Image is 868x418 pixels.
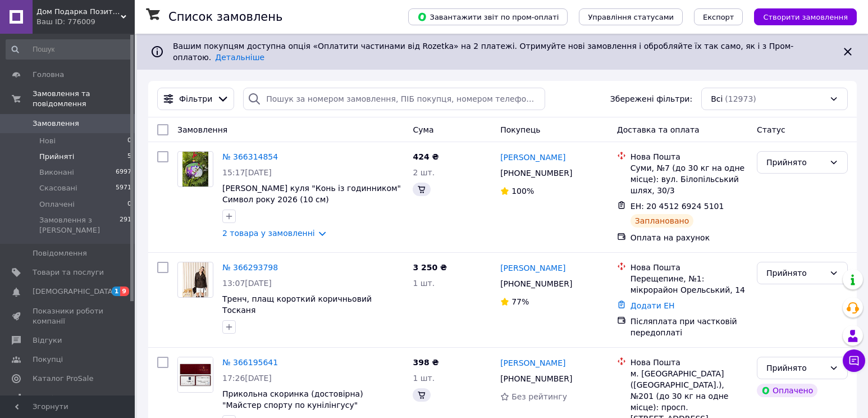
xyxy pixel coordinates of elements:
[177,125,227,134] span: Замовлення
[33,393,71,403] span: Аналітика
[222,374,272,383] span: 17:26[DATE]
[39,199,75,210] span: Оплачені
[215,53,264,62] a: Детальніше
[413,374,435,383] span: 1 шт.
[413,279,435,288] span: 1 шт.
[579,8,683,25] button: Управління статусами
[120,215,131,235] span: 291
[177,262,213,298] a: Фото товару
[177,151,213,187] a: Фото товару
[631,301,675,310] a: Додати ЕН
[222,358,278,367] a: № 366195641
[754,8,857,25] button: Створити замовлення
[417,12,559,22] span: Завантажити звіт по пром-оплаті
[222,294,372,315] a: Тренч, плащ короткий коричньовий Тосканя
[757,384,817,397] div: Оплачено
[500,279,572,288] span: [PHONE_NUMBER]
[39,215,120,235] span: Замовлення з [PERSON_NAME]
[222,152,278,161] a: № 366314854
[116,167,131,178] span: 6997
[33,374,93,384] span: Каталог ProSale
[33,89,135,109] span: Замовлення та повідомлення
[120,287,129,296] span: 9
[631,214,694,228] div: Заплановано
[757,125,785,134] span: Статус
[725,94,756,103] span: (12973)
[408,8,568,25] button: Завантажити звіт по пром-оплаті
[588,13,674,21] span: Управління статусами
[743,12,857,21] a: Створити замовлення
[413,152,438,161] span: 424 ₴
[36,7,121,17] span: Дом Подарка Позитив
[6,39,133,60] input: Пошук
[33,267,104,278] span: Товари та послуги
[112,287,121,296] span: 1
[500,125,540,134] span: Покупець
[631,262,748,273] div: Нова Пошта
[766,267,825,279] div: Прийнято
[127,199,131,210] span: 0
[631,232,748,243] div: Оплата на рахунок
[177,357,213,393] a: Фото товару
[39,167,74,178] span: Виконані
[500,169,572,178] span: [PHONE_NUMBER]
[631,162,748,196] div: Суми, №7 (до 30 кг на одне місце): вул. Білопільський шлях, 30/3
[610,93,692,104] span: Збережені фільтри:
[178,357,213,392] img: Фото товару
[711,93,723,104] span: Всі
[766,362,825,374] div: Прийнято
[182,262,209,297] img: Фото товару
[33,335,62,346] span: Відгуки
[222,184,401,204] a: [PERSON_NAME] куля "Конь із годинником" Символ року 2026 (10 см)
[33,70,64,80] span: Головна
[33,119,79,129] span: Замовлення
[39,183,77,193] span: Скасовані
[511,392,567,401] span: Без рейтингу
[631,202,724,211] span: ЕН: 20 4512 6924 5101
[39,136,56,146] span: Нові
[168,10,282,24] h1: Список замовлень
[413,125,433,134] span: Cума
[500,357,565,369] a: [PERSON_NAME]
[413,263,447,272] span: 3 250 ₴
[222,229,315,238] a: 2 товара у замовленні
[179,93,212,104] span: Фільтри
[182,152,209,187] img: Фото товару
[222,263,278,272] a: № 366293798
[116,183,131,193] span: 5971
[631,151,748,162] div: Нова Пошта
[413,358,438,367] span: 398 ₴
[127,152,131,162] span: 5
[500,262,565,274] a: [PERSON_NAME]
[33,287,116,297] span: [DEMOGRAPHIC_DATA]
[36,17,135,27] div: Ваш ID: 776009
[500,152,565,163] a: [PERSON_NAME]
[413,168,435,177] span: 2 шт.
[511,297,529,306] span: 77%
[631,357,748,368] div: Нова Пошта
[617,125,700,134] span: Доставка та оплата
[694,8,743,25] button: Експорт
[127,136,131,146] span: 0
[511,187,534,196] span: 100%
[631,316,748,338] div: Післяплата при частковій передоплаті
[222,389,363,410] a: Прикольна скоринка (достовірна) "Майстер спорту по кунілінгусу"
[763,13,848,21] span: Створити замовлення
[33,355,63,365] span: Покупці
[39,152,74,162] span: Прийняті
[222,279,272,288] span: 13:07[DATE]
[843,349,865,372] button: Чат з покупцем
[766,156,825,169] div: Прийнято
[33,306,104,326] span: Показники роботи компанії
[33,248,87,258] span: Повідомлення
[500,374,572,383] span: [PHONE_NUMBER]
[173,42,793,62] span: Вашим покупцям доступна опція «Оплатити частинами від Rozetka» на 2 платежі. Отримуйте нові замов...
[243,88,545,110] input: Пошук за номером замовлення, ПІБ покупця, номером телефону, Email, номером накладної
[222,168,272,177] span: 15:17[DATE]
[703,13,734,21] span: Експорт
[631,273,748,296] div: Перещепине, №1: мікрорайон Орельський, 14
